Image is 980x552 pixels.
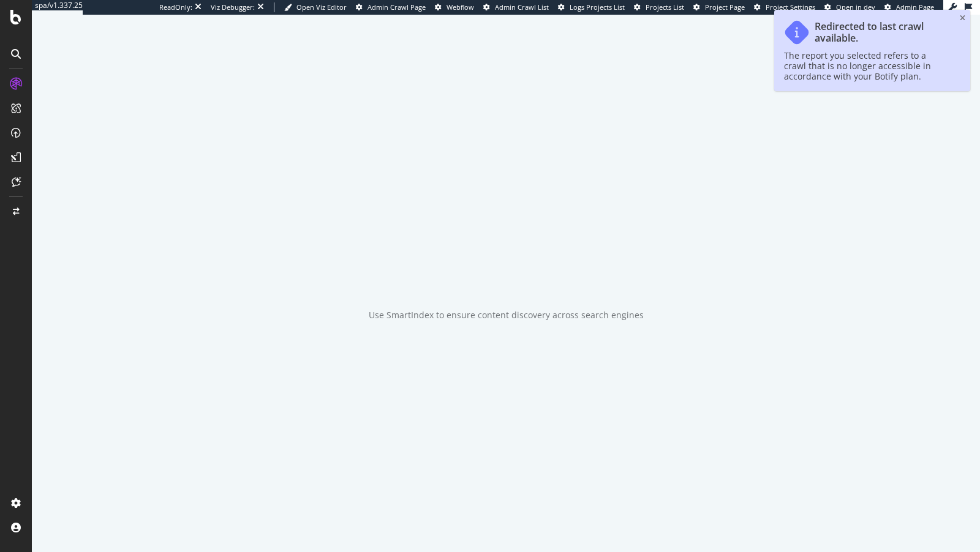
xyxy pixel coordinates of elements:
[896,2,934,12] span: Admin Page
[693,2,745,12] a: Project Page
[836,2,875,12] span: Open in dev
[296,2,347,12] span: Open Viz Editor
[558,2,625,12] a: Logs Projects List
[211,2,255,12] div: Viz Debugger:
[495,2,549,12] span: Admin Crawl List
[369,309,644,321] div: Use SmartIndex to ensure content discovery across search engines
[766,2,815,12] span: Project Settings
[483,2,549,12] a: Admin Crawl List
[284,2,347,12] a: Open Viz Editor
[159,2,192,12] div: ReadOnly:
[367,2,426,12] span: Admin Crawl Page
[824,2,875,12] a: Open in dev
[784,50,948,81] div: The report you selected refers to a crawl that is no longer accessible in accordance with your Bo...
[960,15,965,22] div: close toast
[447,2,474,12] span: Webflow
[815,21,948,44] div: Redirected to last crawl available.
[570,2,625,12] span: Logs Projects List
[356,2,426,12] a: Admin Crawl Page
[634,2,684,12] a: Projects List
[646,2,684,12] span: Projects List
[884,2,934,12] a: Admin Page
[435,2,474,12] a: Webflow
[705,2,745,12] span: Project Page
[754,2,815,12] a: Project Settings
[462,245,550,289] div: animation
